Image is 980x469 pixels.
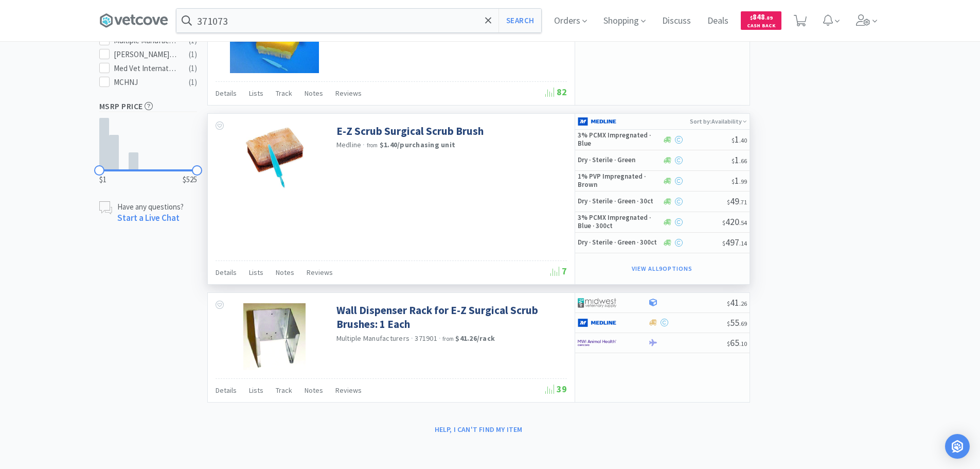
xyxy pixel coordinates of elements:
[739,157,747,165] span: . 66
[363,140,365,149] span: ·
[249,386,263,395] span: Lists
[276,268,294,277] span: Notes
[335,386,362,395] span: Reviews
[249,268,263,277] span: Lists
[578,335,616,351] img: f6b2451649754179b5b4e0c70c3f7cb0_2.png
[550,265,567,277] span: 7
[305,89,323,98] span: Notes
[249,89,263,98] span: Lists
[578,114,616,129] img: a646391c64b94eb2892348a965bf03f3_134.png
[336,140,362,149] a: Medline
[578,315,616,331] img: a646391c64b94eb2892348a965bf03f3_134.png
[367,142,378,149] span: from
[114,62,177,75] div: Med Vet International Direct
[216,268,237,277] span: Details
[498,9,541,32] button: Search
[99,173,106,186] span: $1
[276,89,292,98] span: Track
[727,317,747,328] span: 55
[722,239,725,247] span: $
[335,89,362,98] span: Reviews
[727,320,730,327] span: $
[578,131,660,149] h5: 3% PCMX Impregnated · Blue
[945,434,970,459] div: Open Intercom Messenger
[336,303,564,332] a: Wall Dispenser Rack for E-Z Surgical Scrub Brushes: 1 Each
[429,421,529,438] button: Help, I can't find my item
[722,216,747,228] span: 420
[722,219,725,227] span: $
[216,386,237,395] span: Details
[578,214,660,231] h5: 3% PCMX Impregnated · Blue · 300ct
[627,262,698,276] button: View all9Options
[739,320,747,327] span: . 69
[189,48,197,61] div: ( 1 )
[658,16,695,26] a: Discuss
[442,335,454,342] span: from
[750,12,773,22] span: 848
[578,295,616,310] img: 4dd14cff54a648ac9e977f0c5da9bc2e_5.png
[455,334,495,343] strong: $41.26 / rack
[739,239,747,247] span: . 14
[732,157,735,165] span: $
[727,198,730,206] span: $
[114,76,177,89] div: MCHNJ
[703,16,733,26] a: Deals
[305,386,323,395] span: Notes
[176,9,541,32] input: Search by item, sku, manufacturer, ingredient, size...
[439,334,441,343] span: ·
[727,300,730,307] span: $
[739,136,747,144] span: . 40
[276,386,292,395] span: Track
[578,172,660,190] h5: 1% PVP Impregnated · Brown
[732,154,747,166] span: 1
[380,140,455,149] strong: $1.40 / purchasing unit
[727,340,730,348] span: $
[732,133,747,145] span: 1
[243,303,306,370] img: 1c582c4ae7324e14b96b5c86185f7abb_128078.png
[411,334,413,343] span: ·
[690,114,747,129] p: Sort by: Availability
[739,340,747,348] span: . 10
[727,297,747,308] span: 41
[216,89,237,98] span: Details
[183,173,197,186] span: $525
[545,383,567,395] span: 39
[336,334,410,343] a: Multiple Manufacturers
[415,334,437,343] span: 371901
[727,195,747,207] span: 49
[578,238,660,247] h5: Dry · Sterile · Green · 300ct
[578,197,660,206] h5: Dry · Sterile · Green · 30ct
[307,268,333,277] span: Reviews
[750,14,753,21] span: $
[741,7,781,34] a: $848.89Cash Back
[545,86,567,98] span: 82
[739,300,747,307] span: . 26
[739,198,747,206] span: . 71
[747,23,775,30] span: Cash Back
[114,48,177,61] div: [PERSON_NAME] [PERSON_NAME] Direct
[739,219,747,227] span: . 54
[117,201,184,212] p: Have any questions?
[732,136,735,144] span: $
[765,14,773,21] span: . 89
[739,178,747,185] span: . 99
[189,76,197,89] div: ( 1 )
[578,156,660,165] h5: Dry · Sterile · Green
[727,337,747,349] span: 65
[732,175,747,186] span: 1
[99,100,197,112] h5: MSRP Price
[722,236,747,248] span: 497
[117,212,180,223] a: Start a Live Chat
[189,62,197,75] div: ( 1 )
[241,124,308,191] img: 5168fb6dac39450bb4cb41d47892247b_491503.jpeg
[732,178,735,185] span: $
[336,124,484,138] a: E-Z Scrub Surgical Scrub Brush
